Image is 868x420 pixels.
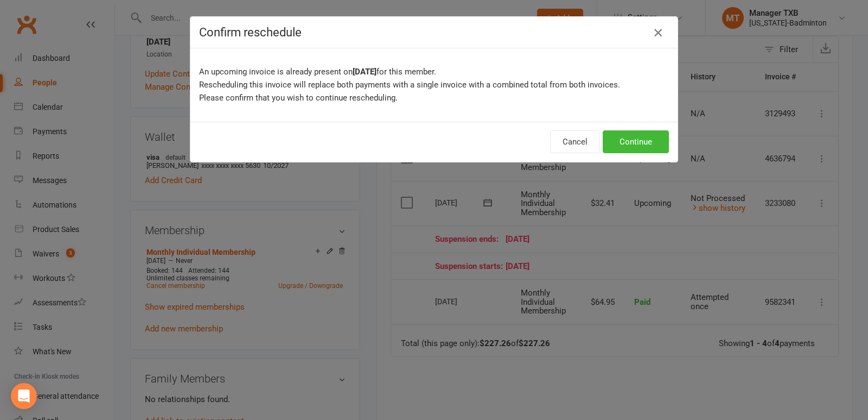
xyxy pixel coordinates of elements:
[649,24,667,41] button: Close
[603,130,669,153] button: Continue
[11,383,37,409] div: Open Intercom Messenger
[199,26,669,39] h4: Confirm reschedule
[353,67,376,77] b: [DATE]
[199,65,669,104] p: An upcoming invoice is already present on for this member. Rescheduling this invoice will replace...
[550,130,600,153] button: Cancel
